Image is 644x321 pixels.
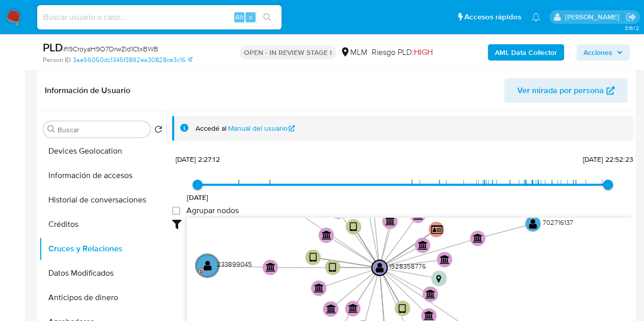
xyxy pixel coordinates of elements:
span: Accesos rápidos [464,12,521,22]
text:  [424,311,434,320]
text:  [310,252,317,263]
text:  [322,230,331,239]
span: [DATE] 2:27:12 [175,154,219,164]
span: # I9CroyaH9O7DrwZld1CtxBWB [63,44,158,54]
text: D [200,268,204,274]
a: Notificaciones [531,13,540,21]
button: search-icon [257,10,277,24]
span: HIGH [414,46,433,58]
a: Manual del usuario [228,124,295,133]
button: Ver mirada por persona [504,78,628,103]
text:  [440,254,450,264]
span: Riesgo PLD: [372,47,433,58]
text:  [418,240,428,249]
text:  [329,261,336,273]
span: Ver mirada por persona [517,78,604,103]
button: Volver al orden por defecto [154,125,162,136]
span: s [249,12,252,22]
span: Accedé al [195,124,227,133]
text:  [348,303,358,312]
input: Buscar [58,125,146,134]
button: AML Data Collector [488,44,564,61]
b: PLD [43,39,63,55]
span: Agrupar nodos [186,206,239,216]
button: Créditos [39,212,166,237]
text: 233899045 [217,259,252,269]
button: Devices Geolocation [39,139,166,163]
input: Buscar usuario o caso... [37,11,282,24]
text:  [266,262,275,271]
a: 3ae56050dc1345f3892ea30828ce3c16 [73,55,192,65]
b: AML Data Collector [495,44,557,61]
button: Buscar [47,125,55,133]
p: OPEN - IN REVIEW STAGE I [240,45,336,60]
h1: Información de Usuario [45,85,130,96]
span: 3.161.2 [624,24,639,32]
text:  [376,261,384,273]
span: Acciones [583,44,612,61]
text:  [204,259,212,271]
input: Agrupar nodos [172,207,180,215]
text:  [326,304,335,313]
p: loui.hernandezrodriguez@mercadolibre.com.mx [565,12,622,22]
text:  [529,218,537,229]
button: Datos Modificados [39,261,166,285]
button: Cruces y Relaciones [39,237,166,261]
text:  [436,274,441,283]
button: Historial de conversaciones [39,188,166,212]
text:  [314,283,324,292]
text:  [473,233,483,242]
a: Salir [626,12,636,22]
span: Alt [235,12,243,22]
text: 1528358776 [389,261,426,271]
text:  [385,216,395,225]
div: MLM [340,47,368,58]
text: 702716137 [543,217,573,227]
text:  [431,224,443,234]
text:  [426,289,435,298]
button: Acciones [576,44,630,61]
span: [DATE] [187,192,209,202]
text:  [399,303,406,314]
button: Anticipos de dinero [39,285,166,310]
button: Información de accesos [39,163,166,188]
text:  [350,221,357,232]
span: [DATE] 22:52:23 [582,154,633,164]
b: Person ID [43,55,71,65]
